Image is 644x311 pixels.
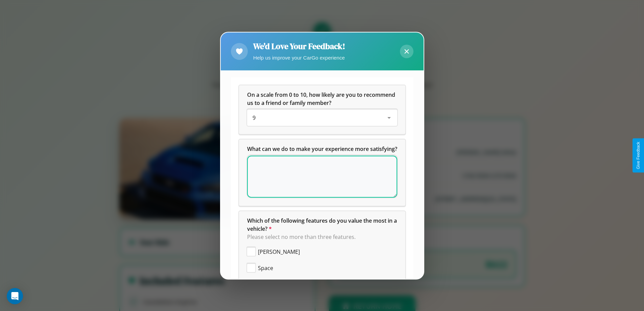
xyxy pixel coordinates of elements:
span: On a scale from 0 to 10, how likely are you to recommend us to a friend or family member? [247,91,397,107]
div: Give Feedback [636,142,641,169]
span: 9 [253,114,256,121]
span: Please select no more than three features. [247,233,356,241]
span: Space [258,264,273,272]
h5: On a scale from 0 to 10, how likely are you to recommend us to a friend or family member? [247,91,397,107]
h2: We'd Love Your Feedback! [253,41,345,52]
span: [PERSON_NAME] [258,248,300,256]
div: On a scale from 0 to 10, how likely are you to recommend us to a friend or family member? [247,110,397,126]
p: Help us improve your CarGo experience [253,53,345,62]
div: Open Intercom Messenger [7,288,23,304]
span: Which of the following features do you value the most in a vehicle? [247,217,398,232]
span: What can we do to make your experience more satisfying? [247,145,397,153]
div: On a scale from 0 to 10, how likely are you to recommend us to a friend or family member? [239,85,405,134]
